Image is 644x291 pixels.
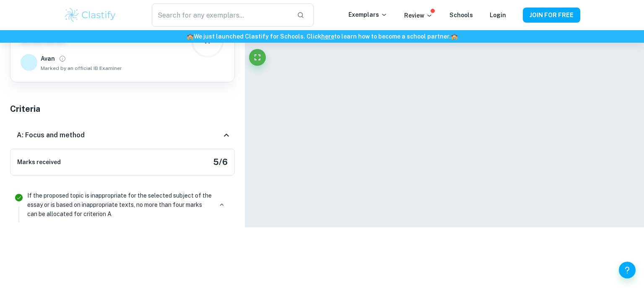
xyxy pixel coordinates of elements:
[10,103,235,115] h5: Criteria
[17,130,85,140] h6: A: Focus and method
[249,49,266,66] button: Fullscreen
[41,64,122,72] span: Marked by an official IB Examiner
[348,10,387,19] p: Exemplars
[523,8,580,23] button: JOIN FOR FREE
[321,33,334,40] a: here
[213,156,228,168] h5: 5 / 6
[2,32,642,41] h6: We just launched Clastify for Schools. Click to learn how to become a school partner.
[14,193,24,203] svg: Correct
[404,11,433,20] p: Review
[10,122,235,149] div: A: Focus and method
[449,12,473,18] a: Schools
[57,53,68,64] button: View full profile
[152,3,290,27] input: Search for any exemplars...
[64,7,117,23] img: Clastify logo
[41,54,55,63] h6: Avan
[17,157,61,167] h6: Marks received
[490,12,506,18] a: Login
[451,33,458,40] span: 🏫
[27,191,213,219] p: If the proposed topic is inappropriate for the selected subject of the essay or is based on inapp...
[187,33,194,40] span: 🏫
[619,262,636,278] button: Help and Feedback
